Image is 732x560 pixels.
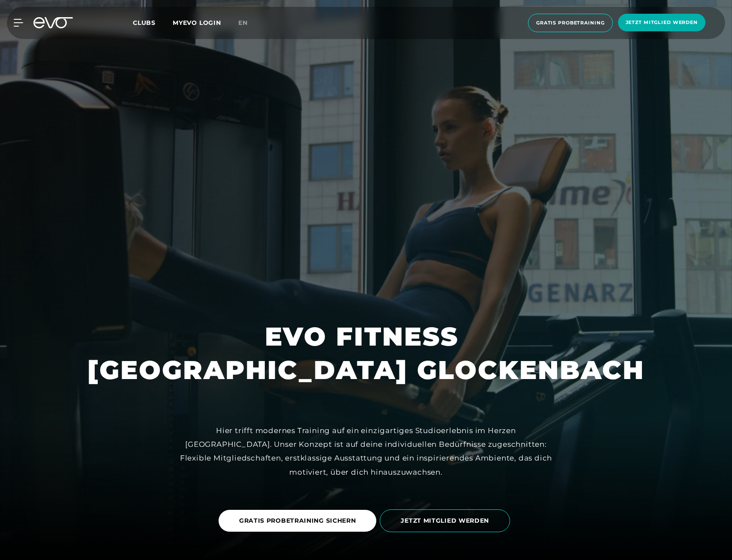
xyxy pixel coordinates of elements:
span: Gratis Probetraining [536,19,605,27]
a: Clubs [133,18,173,27]
h1: EVO FITNESS [GEOGRAPHIC_DATA] GLOCKENBACH [87,320,645,387]
a: JETZT MITGLIED WERDEN [380,503,513,539]
a: Jetzt Mitglied werden [615,14,708,32]
span: GRATIS PROBETRAINING SICHERN [239,516,356,525]
a: GRATIS PROBETRAINING SICHERN [219,503,380,538]
span: JETZT MITGLIED WERDEN [401,516,489,525]
span: Jetzt Mitglied werden [626,19,698,26]
a: en [238,18,258,28]
div: Hier trifft modernes Training auf ein einzigartiges Studioerlebnis im Herzen [GEOGRAPHIC_DATA]. U... [173,424,559,479]
a: Gratis Probetraining [525,14,615,32]
span: Clubs [133,19,156,27]
a: MYEVO LOGIN [173,19,221,27]
span: en [238,19,248,27]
